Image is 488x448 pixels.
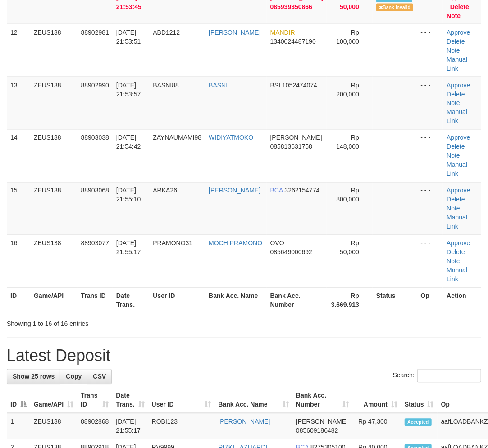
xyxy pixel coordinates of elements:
td: ZEUS138 [30,413,77,439]
a: WIDIYATMOKO [209,134,253,142]
th: ID: activate to sort column descending [7,388,30,413]
a: Note [447,100,460,107]
td: ROBI123 [148,413,215,439]
a: Delete [447,91,465,98]
a: [PERSON_NAME] [218,418,270,425]
td: 88902868 [77,413,112,439]
td: ZEUS138 [30,24,78,77]
th: Trans ID: activate to sort column ascending [77,388,112,413]
span: Show 25 rows [13,373,55,380]
a: MOCH PRAMONO [209,240,262,247]
span: OVO [270,240,284,247]
span: BASNI88 [153,82,179,89]
a: Note [447,258,460,265]
a: Note [447,12,461,19]
th: Status [373,288,417,313]
span: [PERSON_NAME] [270,134,322,142]
a: Note [447,47,460,54]
span: [PERSON_NAME] [296,418,348,425]
th: User ID [149,288,205,313]
td: - - - [417,24,443,77]
th: ID [7,288,30,313]
th: User ID: activate to sort column ascending [148,388,215,413]
td: ZEUS138 [30,129,78,182]
th: Action [443,288,481,313]
th: Op [417,288,443,313]
td: 14 [7,129,30,182]
span: Copy 085609186482 to clipboard [296,427,338,434]
th: Bank Acc. Number [267,288,327,313]
a: Manual Link [447,267,467,283]
a: Delete [450,3,469,10]
a: Approve [447,82,470,89]
th: Date Trans. [113,288,149,313]
th: Bank Acc. Name [205,288,266,313]
h1: Latest Deposit [7,347,481,365]
a: Delete [447,196,465,203]
a: Delete [447,38,465,45]
td: 16 [7,235,30,288]
td: Rp 47,300 [352,413,401,439]
span: [DATE] 21:53:51 [116,29,141,45]
td: 13 [7,77,30,129]
div: Showing 1 to 16 of 16 entries [7,316,196,329]
td: ZEUS138 [30,77,78,129]
a: Manual Link [447,161,467,178]
th: Game/API [30,288,78,313]
span: Copy [66,373,82,380]
td: - - - [417,182,443,235]
th: Amount: activate to sort column ascending [352,388,401,413]
span: Bank is not match [376,4,413,11]
span: [DATE] 21:53:57 [116,82,141,98]
td: 1 [7,413,30,439]
span: Copy 3262154774 to clipboard [285,187,320,194]
span: CSV [93,373,106,380]
span: PRAMONO31 [153,240,192,247]
th: Date Trans.: activate to sort column ascending [112,388,148,413]
span: BSI [270,82,281,89]
th: Bank Acc. Number: activate to sort column ascending [292,388,352,413]
td: - - - [417,77,443,129]
a: Delete [447,143,465,151]
span: 88903077 [81,240,109,247]
th: Game/API: activate to sort column ascending [30,388,77,413]
span: Copy 085649000692 to clipboard [270,249,312,256]
a: Approve [447,29,470,36]
td: - - - [417,129,443,182]
span: [DATE] 21:54:42 [116,134,141,151]
th: Rp 3.669.913 [327,288,373,313]
a: Copy [60,369,87,384]
a: Approve [447,240,470,247]
span: Accepted [405,419,432,426]
label: Search: [393,369,481,383]
a: Note [447,205,460,212]
span: Rp 200,000 [336,82,359,98]
td: ZEUS138 [30,235,78,288]
a: Show 25 rows [7,369,60,384]
span: [DATE] 21:55:10 [116,187,141,203]
th: Status: activate to sort column ascending [401,388,438,413]
a: CSV [87,369,112,384]
td: 15 [7,182,30,235]
span: ARKA26 [153,187,177,194]
a: BASNI [209,82,228,89]
input: Search: [417,369,481,383]
a: Delete [447,249,465,256]
a: Manual Link [447,214,467,230]
span: MANDIRI [270,29,297,36]
a: [PERSON_NAME] [209,187,260,194]
span: ABD1212 [153,29,180,36]
span: BCA [270,187,283,194]
span: Copy 1052474074 to clipboard [282,82,317,89]
td: - - - [417,235,443,288]
span: Rp 50,000 [340,240,359,256]
span: Copy 085939350866 to clipboard [270,3,312,10]
span: Rp 148,000 [336,134,359,151]
a: Note [447,152,460,160]
span: 88903038 [81,134,109,142]
td: [DATE] 21:55:17 [112,413,148,439]
span: 88902981 [81,29,109,36]
th: Trans ID [78,288,113,313]
a: Approve [447,187,470,194]
td: ZEUS138 [30,182,78,235]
